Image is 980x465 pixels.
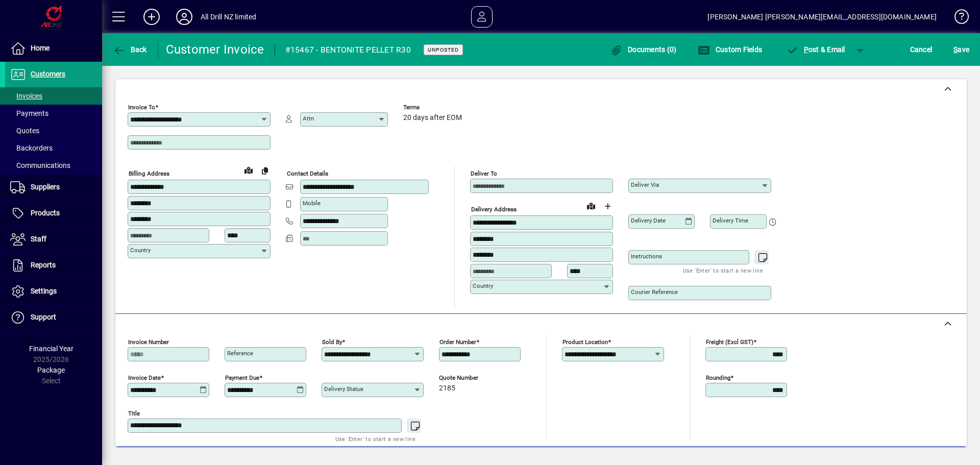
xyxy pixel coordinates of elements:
a: View on map [583,198,599,214]
app-page-header-button: Back [102,40,158,59]
mat-label: Invoice To [128,104,155,111]
mat-label: Delivery date [631,217,666,224]
div: #15467 - BENTONITE PELLET R30 [285,42,411,58]
span: ost & Email [786,45,845,54]
button: Custom Fields [695,40,765,59]
span: 2185 [439,384,455,393]
span: S [953,45,958,54]
span: Products [31,209,60,217]
mat-hint: Use 'Enter' to start a new line [683,264,763,276]
button: Post & Email [781,40,850,59]
span: Suppliers [31,183,60,191]
div: All Drill NZ limited [201,9,257,25]
a: Home [5,36,102,61]
mat-label: Delivery time [713,217,748,224]
button: Save [951,40,972,59]
mat-label: Sold by [322,338,342,346]
span: Settings [31,287,57,295]
span: Quotes [10,127,39,135]
span: Home [31,44,50,52]
mat-label: Product location [562,338,608,346]
span: Financial Year [29,345,73,353]
a: View on map [240,162,257,178]
mat-label: Freight (excl GST) [706,338,753,346]
mat-label: Country [473,282,493,289]
mat-label: Deliver via [631,181,659,188]
a: Quotes [5,122,102,139]
mat-label: Payment due [225,374,259,381]
a: Payments [5,105,102,122]
span: Package [37,366,65,374]
a: Support [5,305,102,330]
span: Customers [31,70,65,78]
span: Terms [403,104,464,111]
a: Knowledge Base [947,2,967,35]
mat-label: Invoice date [128,374,161,381]
span: P [804,45,808,54]
mat-label: Deliver To [471,170,497,177]
span: Invoices [10,92,42,100]
span: Support [31,313,56,321]
mat-label: Country [130,247,151,254]
a: Backorders [5,139,102,157]
span: ave [953,41,969,58]
div: [PERSON_NAME] [PERSON_NAME][EMAIL_ADDRESS][DOMAIN_NAME] [707,9,937,25]
span: Staff [31,235,46,243]
mat-label: Title [128,410,140,417]
a: Reports [5,253,102,278]
mat-label: Instructions [631,253,662,260]
a: Staff [5,227,102,252]
mat-label: Delivery status [324,385,363,393]
div: Customer Invoice [166,41,264,58]
button: Cancel [908,40,935,59]
button: Profile [168,8,201,26]
span: Cancel [910,41,933,58]
span: Documents (0) [610,45,677,54]
mat-label: Attn [303,115,314,122]
button: Choose address [599,198,616,214]
a: Settings [5,279,102,304]
span: 20 days after EOM [403,114,462,122]
mat-label: Order number [439,338,476,346]
span: Quote number [439,375,500,381]
mat-label: Courier Reference [631,288,678,296]
span: Reports [31,261,56,269]
button: Documents (0) [608,40,679,59]
span: Custom Fields [698,45,762,54]
button: Copy to Delivery address [257,162,273,179]
mat-label: Invoice number [128,338,169,346]
mat-label: Reference [227,350,253,357]
button: Back [110,40,150,59]
a: Communications [5,157,102,174]
a: Suppliers [5,175,102,200]
a: Invoices [5,87,102,105]
mat-label: Rounding [706,374,730,381]
span: Payments [10,109,48,117]
a: Products [5,201,102,226]
span: Back [113,45,147,54]
span: Communications [10,161,70,169]
mat-label: Mobile [303,200,321,207]
button: Add [135,8,168,26]
mat-hint: Use 'Enter' to start a new line [335,433,415,445]
span: Backorders [10,144,53,152]
span: Unposted [428,46,459,53]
